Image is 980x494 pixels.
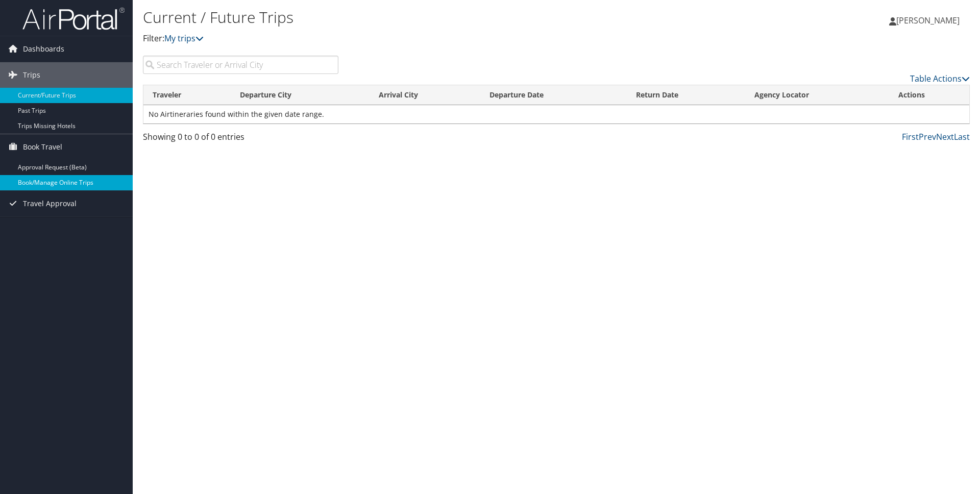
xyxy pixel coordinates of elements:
th: Return Date: activate to sort column ascending [627,85,745,105]
span: Dashboards [23,36,64,62]
p: Filter: [143,32,694,45]
span: [PERSON_NAME] [896,15,960,26]
div: Showing 0 to 0 of 0 entries [143,131,338,148]
span: Trips [23,62,40,88]
a: Next [936,131,954,142]
a: [PERSON_NAME] [889,5,970,36]
a: Table Actions [910,73,970,84]
a: Prev [919,131,936,142]
th: Traveler: activate to sort column ascending [143,85,231,105]
th: Actions [889,85,969,105]
span: Book Travel [23,134,62,160]
th: Agency Locator: activate to sort column ascending [745,85,889,105]
td: No Airtineraries found within the given date range. [143,105,969,123]
th: Departure Date: activate to sort column descending [480,85,627,105]
a: First [902,131,919,142]
input: Search Traveler or Arrival City [143,56,338,74]
a: My trips [164,33,204,44]
img: airportal-logo.png [22,7,125,31]
h1: Current / Future Trips [143,7,694,28]
th: Arrival City: activate to sort column ascending [370,85,480,105]
span: Travel Approval [23,191,77,216]
th: Departure City: activate to sort column ascending [231,85,370,105]
a: Last [954,131,970,142]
